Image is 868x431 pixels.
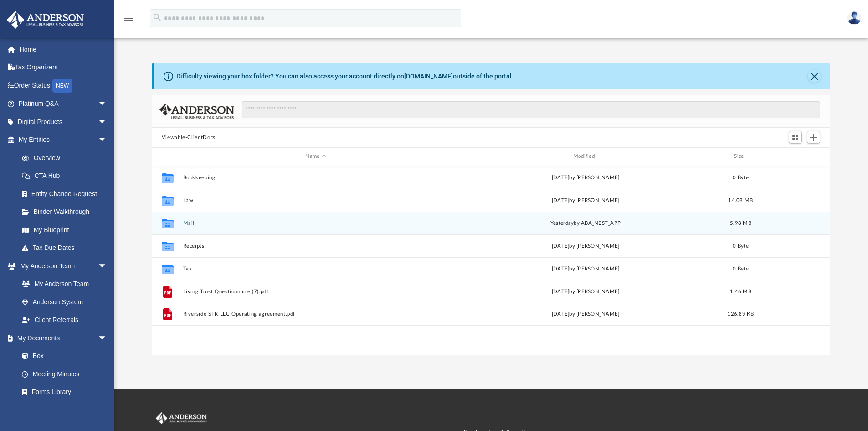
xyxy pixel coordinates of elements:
span: 0 Byte [733,266,749,271]
div: Size [722,152,759,161]
i: menu [123,13,134,24]
span: 0 Byte [733,243,749,248]
span: 126.89 KB [727,312,754,317]
button: Tax [183,266,448,272]
button: Riverside STR LLC Operating agreement.pdf [183,311,448,317]
button: Bookkeeping [183,175,448,181]
span: 14.08 MB [728,197,753,203]
div: Name [182,152,448,161]
img: Anderson Advisors Platinum Portal [154,412,209,424]
a: Binder Walkthrough [13,203,121,221]
a: My Anderson Teamarrow_drop_down [6,257,116,275]
span: 1.46 MB [730,289,751,294]
button: Add [807,131,821,144]
img: User Pic [847,11,861,25]
a: Home [6,40,121,58]
button: Close [808,70,821,83]
button: Viewable-ClientDocs [162,134,216,142]
div: [DATE] by [PERSON_NAME] [452,196,718,204]
div: [DATE] by [PERSON_NAME] [452,173,718,182]
div: id [763,152,827,161]
a: My Blueprint [13,221,116,239]
span: 5.98 MB [730,220,751,225]
div: [DATE] by [PERSON_NAME] [452,265,718,273]
a: Tax Organizers [6,58,121,77]
button: Mail [183,220,448,226]
a: Anderson System [13,293,116,311]
i: search [152,12,162,22]
a: Box [13,347,112,365]
a: Forms Library [13,383,112,401]
a: Order StatusNEW [6,76,121,95]
a: My Documentsarrow_drop_down [6,329,116,347]
div: NEW [52,79,72,93]
a: Platinum Q&Aarrow_drop_down [6,95,121,113]
a: CTA Hub [13,167,121,185]
button: Law [183,197,448,203]
button: Receipts [183,243,448,249]
div: id [156,152,179,161]
a: Digital Productsarrow_drop_down [6,113,121,131]
span: arrow_drop_down [98,329,116,348]
button: Switch to Grid View [789,131,802,144]
a: My Anderson Team [13,275,112,293]
input: Search files and folders [242,101,820,118]
div: [DATE] by [PERSON_NAME] [452,242,718,250]
div: by ABA_NEST_APP [452,219,718,227]
div: [DATE] by [PERSON_NAME] [452,310,718,318]
div: Difficulty viewing your box folder? You can also access your account directly on outside of the p... [176,72,514,81]
a: Client Referrals [13,311,116,329]
span: yesterday [550,220,574,225]
span: arrow_drop_down [98,257,116,275]
div: [DATE] by [PERSON_NAME] [452,287,718,296]
a: menu [123,17,134,24]
button: Living Trust Questionnaire (7).pdf [183,289,448,295]
div: Modified [452,152,719,161]
a: Overview [13,149,121,167]
a: Entity Change Request [13,185,121,203]
a: Tax Due Dates [13,239,121,257]
a: Meeting Minutes [13,365,116,383]
a: [DOMAIN_NAME] [404,73,453,80]
span: arrow_drop_down [98,113,116,131]
span: arrow_drop_down [98,95,116,114]
div: grid [152,166,831,355]
a: My Entitiesarrow_drop_down [6,131,121,149]
span: 0 Byte [733,175,749,180]
img: Anderson Advisors Platinum Portal [4,11,87,29]
span: arrow_drop_down [98,131,116,150]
